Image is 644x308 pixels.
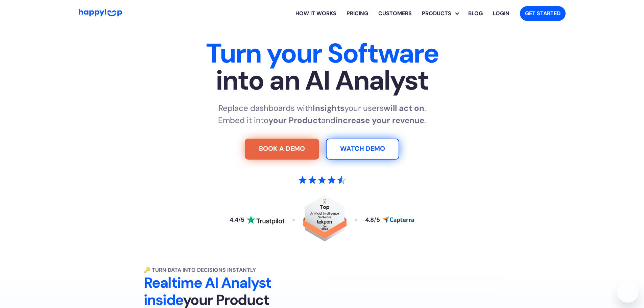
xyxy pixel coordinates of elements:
[374,216,376,223] span: /
[365,217,380,223] div: 4.8 5
[520,6,566,21] a: Get started with HappyLoop
[617,281,639,303] iframe: Button to launch messaging window
[230,215,284,225] a: Read reviews about HappyLoop on Trustpilot
[326,139,399,160] a: Watch Demo
[313,103,344,113] strong: Insights
[341,3,373,24] a: View HappyLoop pricing plans
[238,216,241,223] span: /
[111,67,533,94] span: into an AI Analyst
[417,9,456,18] div: PRODUCTS
[230,217,244,223] div: 4.4 5
[245,139,319,160] a: Try For Free
[303,195,347,244] a: Read reviews about HappyLoop on Tekpon
[218,102,426,126] p: Replace dashboards with your users . Embed it into and .
[79,9,122,17] img: HappyLoop Logo
[365,216,414,223] a: Read reviews about HappyLoop on Capterra
[463,3,488,24] a: Visit the HappyLoop blog for insights
[384,103,424,113] strong: will act on
[144,266,256,274] strong: 🔑 Turn Data into Decisions Instantly
[417,3,463,24] div: Explore HappyLoop use cases
[111,40,533,94] h1: Turn your Software
[373,3,417,24] a: Learn how HappyLoop works
[79,9,122,18] a: Go to Home Page
[335,115,424,125] strong: increase your revenue
[290,3,341,24] a: Learn how HappyLoop works
[268,115,321,125] strong: your Product
[488,3,515,24] a: Log in to your HappyLoop account
[422,3,463,24] div: PRODUCTS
